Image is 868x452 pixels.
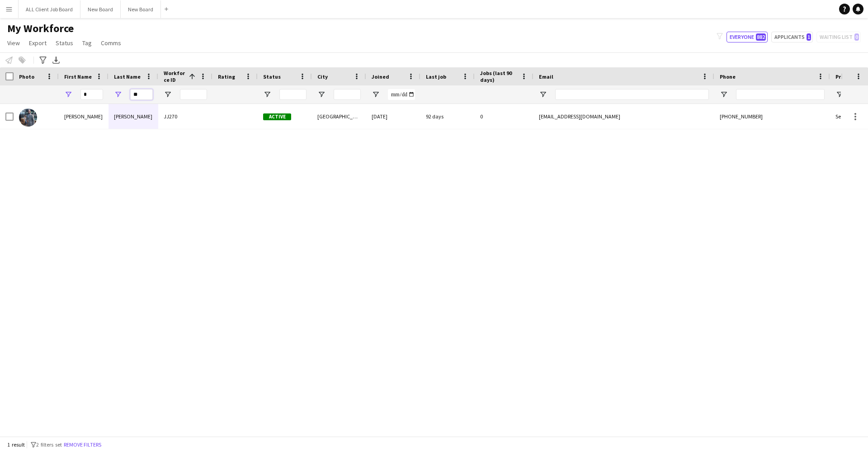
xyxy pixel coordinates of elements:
button: Open Filter Menu [720,90,728,99]
input: Status Filter Input [279,89,307,100]
button: ALL Client Job Board [19,0,80,18]
div: [DATE] [366,104,420,129]
div: JJ270 [158,104,212,129]
button: Open Filter Menu [372,90,380,99]
div: 92 days [420,104,475,129]
button: Open Filter Menu [164,90,172,99]
span: Export [29,39,47,47]
span: Status [263,73,281,80]
span: Status [56,39,73,47]
span: Joined [372,73,389,80]
button: Open Filter Menu [835,90,844,99]
span: Rating [218,73,235,80]
span: My Workforce [7,22,74,35]
div: [PERSON_NAME] [108,104,158,129]
div: [EMAIL_ADDRESS][DOMAIN_NAME] [533,104,714,129]
span: Photo [19,73,34,80]
span: View [7,39,20,47]
span: 1 [807,33,811,41]
span: 2 filters set [36,441,62,448]
button: Open Filter Menu [114,90,122,99]
button: Remove filters [62,440,103,450]
span: Phone [720,73,736,80]
input: Joined Filter Input [388,89,415,100]
button: New Board [121,0,161,18]
button: New Board [80,0,121,18]
input: City Filter Input [334,89,361,100]
input: Last Name Filter Input [130,89,153,100]
input: Workforce ID Filter Input [180,89,207,100]
span: Comms [101,39,121,47]
a: Tag [79,37,95,49]
input: First Name Filter Input [80,89,103,100]
div: [GEOGRAPHIC_DATA] [312,104,366,129]
input: Email Filter Input [555,89,709,100]
div: [PHONE_NUMBER] [714,104,830,129]
div: [PERSON_NAME] [59,104,108,129]
span: Jobs (last 90 days) [480,70,517,83]
input: Phone Filter Input [736,89,825,100]
span: First Name [64,73,92,80]
span: City [317,73,328,80]
button: Open Filter Menu [317,90,325,99]
span: Last Name [114,73,141,80]
span: 882 [756,33,766,41]
app-action-btn: Export XLSX [51,55,61,66]
button: Applicants1 [771,32,813,42]
button: Open Filter Menu [64,90,72,99]
span: Tag [82,39,92,47]
a: Export [25,37,50,49]
a: Comms [97,37,125,49]
button: Open Filter Menu [539,90,547,99]
span: Workforce ID [164,70,185,83]
span: Active [263,113,291,120]
span: Email [539,73,553,80]
div: 0 [475,104,533,129]
button: Everyone882 [726,32,768,42]
app-action-btn: Advanced filters [38,55,48,66]
span: Profile [835,73,854,80]
span: Last job [426,73,446,80]
button: Open Filter Menu [263,90,271,99]
a: View [4,37,24,49]
a: Status [52,37,77,49]
img: Dwayne Foster [19,108,37,127]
